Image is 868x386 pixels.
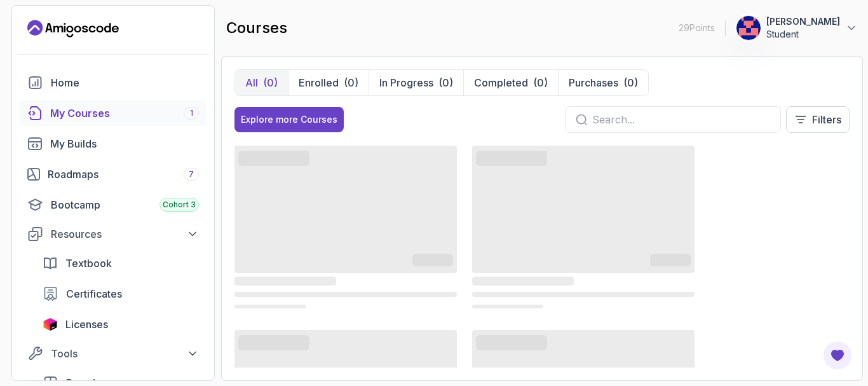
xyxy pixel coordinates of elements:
span: Textbook [65,256,112,271]
button: Tools [20,342,207,365]
div: Home [51,75,199,90]
div: Explore more Courses [241,113,337,126]
p: All [245,75,258,90]
h2: courses [226,18,287,38]
a: builds [20,131,207,156]
div: (0) [623,75,638,90]
div: (0) [438,75,453,90]
div: card loading ui [472,143,695,312]
span: ‌ [472,146,695,273]
div: (0) [344,75,358,90]
a: textbook [35,251,207,276]
span: ‌ [234,277,336,286]
button: user profile image[PERSON_NAME]Student [736,15,858,41]
span: Licenses [65,317,108,332]
span: ‌ [234,146,457,273]
span: ‌ [234,305,306,308]
p: Student [766,28,840,41]
span: ‌ [238,338,309,348]
span: 7 [189,169,194,179]
span: ‌ [476,338,547,348]
button: All(0) [235,70,288,95]
button: Enrolled(0) [288,70,369,95]
span: ‌ [234,292,457,297]
span: Cohort 3 [163,200,196,210]
a: courses [20,100,207,126]
button: In Progress(0) [369,70,463,95]
span: ‌ [412,256,453,266]
a: roadmaps [20,162,207,187]
a: licenses [35,312,207,337]
div: Resources [51,226,199,242]
p: Filters [812,112,841,127]
div: (0) [533,75,548,90]
span: ‌ [472,292,695,297]
button: Filters [786,106,850,133]
p: [PERSON_NAME] [766,15,840,28]
button: Completed(0) [463,70,558,95]
button: Purchases(0) [558,70,648,95]
p: Purchases [569,75,618,90]
div: My Builds [50,136,199,151]
button: Open Feedback Button [822,340,853,371]
span: ‌ [476,153,547,163]
span: ‌ [472,277,574,286]
span: ‌ [650,256,691,266]
img: jetbrains icon [43,318,58,331]
p: In Progress [379,75,433,90]
span: ‌ [472,305,543,308]
a: certificates [35,281,207,307]
a: Landing page [27,18,119,39]
div: Roadmaps [48,167,199,182]
div: Bootcamp [51,197,199,212]
span: Certificates [66,286,122,301]
a: bootcamp [20,192,207,217]
input: Search... [592,112,770,127]
button: Resources [20,223,207,245]
p: Completed [474,75,528,90]
a: home [20,70,207,95]
button: Explore more Courses [234,107,344,132]
p: 29 Points [679,22,715,34]
div: card loading ui [234,143,457,312]
div: My Courses [50,106,199,121]
div: Tools [51,346,199,361]
span: ‌ [238,153,309,163]
span: 1 [190,108,193,118]
p: Enrolled [299,75,339,90]
img: user profile image [736,16,761,40]
div: (0) [263,75,278,90]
